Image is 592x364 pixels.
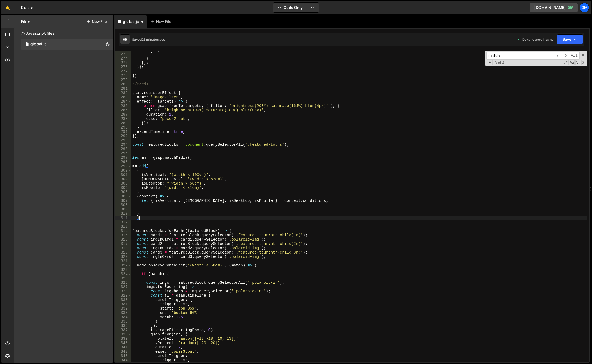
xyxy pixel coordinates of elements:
div: 276 [115,65,131,69]
div: 307 [115,199,131,203]
div: 273 [115,52,131,56]
div: 301 [115,173,131,177]
h2: Files [21,19,30,25]
div: 283 [115,95,131,99]
button: Save [557,34,583,44]
div: 278 [115,74,131,78]
div: 312 [115,220,131,224]
span: ​ [562,52,569,60]
span: Toggle Replace mode [487,60,493,65]
div: 320 [115,255,131,259]
div: 341 [115,345,131,349]
div: 328 [115,289,131,293]
div: 329 [115,293,131,298]
div: 331 [115,302,131,306]
div: 342 [115,349,131,354]
div: 314 [115,229,131,233]
div: 291 [115,130,131,134]
div: 327 [115,285,131,289]
div: 292 [115,134,131,138]
div: 335 [115,319,131,324]
div: 285 [115,104,131,108]
div: 275 [115,61,131,65]
div: 299 [115,164,131,168]
div: Dev and prod in sync [517,37,553,42]
div: 302 [115,177,131,181]
div: 344 [115,358,131,362]
div: 298 [115,160,131,164]
div: 306 [115,194,131,199]
a: 🤙 [1,1,14,14]
div: 296 [115,151,131,155]
div: 287 [115,112,131,117]
div: 289 [115,121,131,125]
div: 343 [115,354,131,358]
div: 294 [115,143,131,147]
div: 325 [115,276,131,280]
div: 319 [115,250,131,255]
div: global.js [30,42,47,47]
div: 310 [115,212,131,216]
div: 313 [115,224,131,229]
div: 338 [115,332,131,337]
div: 304 [115,186,131,190]
div: 330 [115,298,131,302]
div: 326 [115,280,131,285]
div: 322 [115,263,131,268]
div: 286 [115,108,131,112]
div: 317 [115,242,131,246]
div: 309 [115,207,131,212]
span: ​ [554,52,562,60]
div: 316 [115,237,131,242]
div: 290 [115,125,131,130]
div: 300 [115,168,131,173]
div: 303 [115,181,131,186]
div: 315 [115,233,131,237]
div: 274 [115,56,131,61]
a: Dm [580,3,589,12]
div: 323 [115,268,131,272]
div: 340 [115,341,131,345]
div: 321 [115,259,131,263]
div: Saved [132,37,165,42]
div: 318 [115,246,131,250]
div: 282 [115,91,131,95]
div: 333 [115,311,131,315]
div: 311 [115,216,131,220]
span: Alt-Enter [569,52,580,60]
div: 295 [115,147,131,151]
div: 297 [115,155,131,160]
div: 324 [115,272,131,276]
input: Search for [486,52,554,60]
span: 3 of 4 [493,61,507,65]
div: 293 [115,138,131,143]
span: Search In Selection [581,60,585,65]
div: 15875/42351.js [21,39,113,50]
div: 23 minutes ago [142,37,165,42]
span: Whole Word Search [575,60,581,65]
div: global.js [123,19,139,24]
div: Rutsal [21,4,34,11]
div: 332 [115,306,131,311]
div: Javascript files [14,28,113,39]
span: RegExp Search [563,60,569,65]
div: 284 [115,99,131,104]
div: 305 [115,190,131,194]
button: Code Only [273,3,319,12]
div: 279 [115,78,131,82]
div: 336 [115,324,131,328]
div: 339 [115,337,131,341]
button: New File [86,19,107,24]
div: 337 [115,328,131,332]
span: 1 [25,43,29,47]
div: 277 [115,69,131,74]
div: 308 [115,203,131,207]
a: [DOMAIN_NAME] [530,3,578,12]
div: 281 [115,86,131,91]
div: 280 [115,82,131,86]
div: 288 [115,117,131,121]
span: CaseSensitive Search [569,60,575,65]
div: 334 [115,315,131,319]
div: New File [151,19,173,24]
